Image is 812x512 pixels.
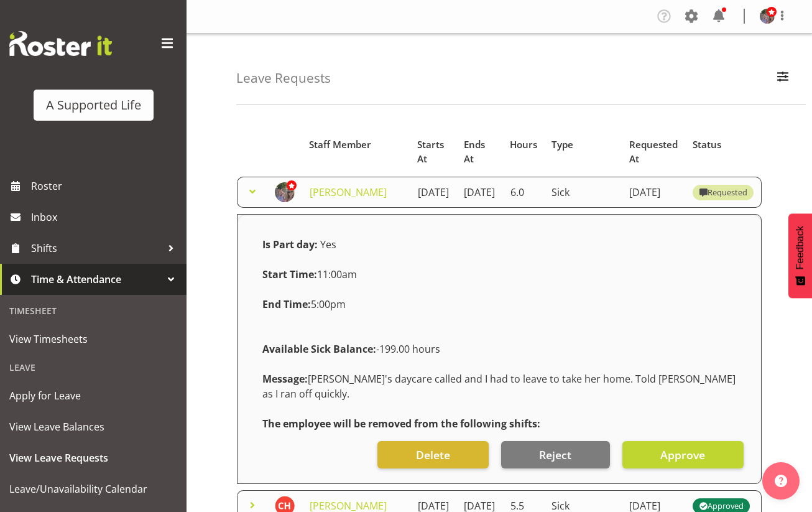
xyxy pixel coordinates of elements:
[31,270,162,289] span: Time & Attendance
[31,239,162,258] span: Shifts
[255,334,744,364] div: -199.00 hours
[3,323,183,355] a: View Timesheets
[31,208,180,226] span: Inbox
[262,268,357,281] span: 11:00am
[775,475,787,487] img: help-xxl-2.png
[262,297,346,311] span: 5:00pm
[262,238,318,251] strong: Is Part day:
[310,185,387,199] a: [PERSON_NAME]
[9,330,177,348] span: View Timesheets
[9,31,112,56] img: Rosterit website logo
[9,386,177,405] span: Apply for Leave
[760,9,775,24] img: rebecca-batesb34ca9c4cab83ab085f7a62cef5c7591.png
[699,185,747,200] div: Requested
[31,177,180,195] span: Roster
[544,177,622,208] td: Sick
[3,380,183,411] a: Apply for Leave
[3,411,183,442] a: View Leave Balances
[377,441,488,468] button: Delete
[660,447,705,463] span: Approve
[9,449,177,467] span: View Leave Requests
[417,137,450,166] span: Starts At
[622,441,744,468] button: Approve
[629,137,678,166] span: Requested At
[9,480,177,498] span: Leave/Unavailability Calendar
[3,298,183,323] div: Timesheet
[262,372,308,386] strong: Message:
[236,71,331,85] h4: Leave Requests
[416,447,450,463] span: Delete
[770,65,796,92] button: Filter Employees
[3,442,183,473] a: View Leave Requests
[320,238,336,251] span: Yes
[309,137,371,152] span: Staff Member
[788,213,812,298] button: Feedback - Show survey
[551,137,573,152] span: Type
[275,182,295,202] img: rebecca-batesb34ca9c4cab83ab085f7a62cef5c7591.png
[410,177,457,208] td: [DATE]
[622,177,685,208] td: [DATE]
[46,96,141,114] div: A Supported Life
[795,226,806,269] span: Feedback
[3,473,183,505] a: Leave/Unavailability Calendar
[3,355,183,380] div: Leave
[539,447,571,463] span: Reject
[9,417,177,436] span: View Leave Balances
[510,137,537,152] span: Hours
[693,137,721,152] span: Status
[255,364,744,409] div: [PERSON_NAME]'s daycare called and I had to leave to take her home. Told [PERSON_NAME] as I ran o...
[501,441,610,468] button: Reject
[262,417,540,431] strong: The employee will be removed from the following shifts:
[262,268,317,281] strong: Start Time:
[262,342,376,356] strong: Available Sick Balance:
[262,297,311,311] strong: End Time:
[456,177,502,208] td: [DATE]
[464,137,496,166] span: Ends At
[503,177,545,208] td: 6.0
